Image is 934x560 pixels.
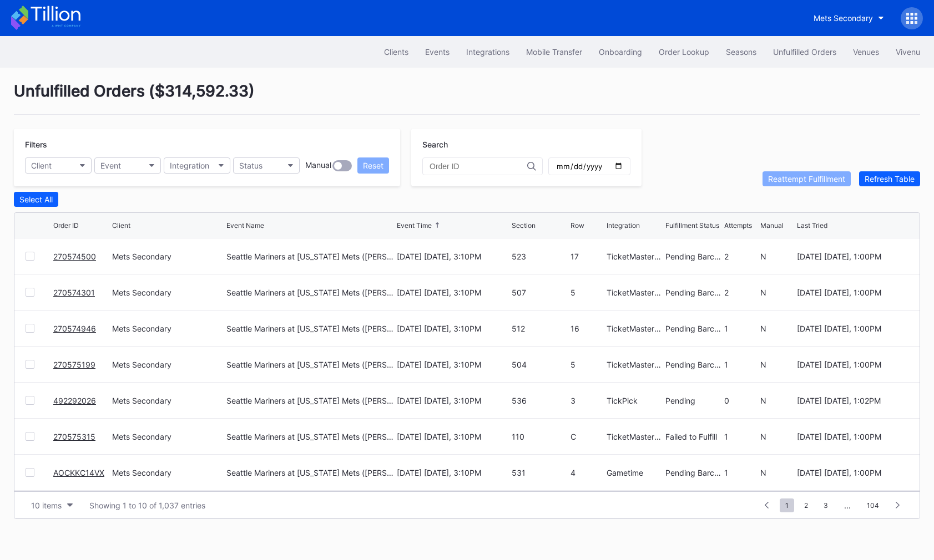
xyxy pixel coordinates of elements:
div: Onboarding [599,47,642,57]
div: 1 [724,468,758,477]
a: 270575199 [53,360,95,369]
div: 4 [571,468,604,477]
div: TicketMasterResale [607,252,663,261]
div: 110 [512,432,568,441]
div: Mets Secondary [112,252,224,261]
div: Reset [363,161,383,170]
div: Event [100,161,121,170]
div: 5 [571,288,604,297]
button: Mets Secondary [805,8,892,28]
div: Seattle Mariners at [US_STATE] Mets ([PERSON_NAME] Bobblehead Giveaway) [226,288,394,297]
div: N [760,288,794,297]
div: Pending Barcode Validation [665,324,721,333]
button: Reattempt Fulfillment [763,171,851,186]
div: N [760,468,794,477]
div: 504 [512,360,568,369]
button: Venues [845,42,887,62]
div: 1 [724,360,758,369]
div: Seasons [726,47,756,57]
button: Events [417,42,458,62]
div: 10 items [31,501,62,510]
a: Order Lookup [650,42,718,62]
div: [DATE] [DATE], 3:10PM [397,396,508,405]
div: Event Time [397,221,432,230]
div: Seattle Mariners at [US_STATE] Mets ([PERSON_NAME] Bobblehead Giveaway) [226,396,394,405]
button: Select All [14,192,58,207]
div: [DATE] [DATE], 1:00PM [797,324,908,333]
div: [DATE] [DATE], 1:00PM [797,360,908,369]
button: Client [25,157,92,174]
div: Attempts [724,221,752,230]
div: TicketMasterResale [607,360,663,369]
a: 270574946 [53,324,96,333]
div: 3 [571,396,604,405]
span: 2 [799,498,814,512]
a: 492292026 [53,396,96,405]
div: C [571,432,604,441]
div: N [760,252,794,261]
div: Event Name [226,221,264,230]
button: Unfulfilled Orders [765,42,845,62]
div: Seattle Mariners at [US_STATE] Mets ([PERSON_NAME] Bobblehead Giveaway) [226,468,394,477]
div: [DATE] [DATE], 1:00PM [797,288,908,297]
div: N [760,360,794,369]
div: Mets Secondary [112,468,224,477]
div: Mets Secondary [112,396,224,405]
div: TickPick [607,396,663,405]
div: Integrations [466,47,509,57]
div: N [760,396,794,405]
div: 17 [571,252,604,261]
div: 2 [724,288,758,297]
div: Integration [170,161,209,170]
div: 5 [571,360,604,369]
div: Seattle Mariners at [US_STATE] Mets ([PERSON_NAME] Bobblehead Giveaway) [226,360,394,369]
div: N [760,432,794,441]
button: Refresh Table [859,171,920,186]
div: Mets Secondary [112,432,224,441]
div: Manual [760,221,784,230]
div: Manual [305,160,331,171]
div: Search [422,140,630,149]
div: Pending [665,396,721,405]
div: Seattle Mariners at [US_STATE] Mets ([PERSON_NAME] Bobblehead Giveaway) [226,324,394,333]
div: Pending Barcode Validation [665,468,721,477]
div: Failed to Fulfill [665,432,721,441]
span: 3 [818,498,834,512]
div: 1 [724,324,758,333]
button: Clients [376,42,417,62]
a: 270574500 [53,252,96,261]
a: 270574301 [53,288,95,297]
div: Unfulfilled Orders [773,47,836,57]
div: Client [112,221,130,230]
div: Events [425,47,450,57]
div: Mets Secondary [112,288,224,297]
button: Event [94,157,161,174]
div: [DATE] [DATE], 3:10PM [397,468,508,477]
div: Mets Secondary [112,360,224,369]
div: Mets Secondary [814,13,873,23]
a: 270575315 [53,432,95,441]
span: 104 [861,498,885,512]
div: Unfulfilled Orders ( $314,592.33 ) [14,82,920,115]
div: Venues [853,47,879,57]
div: [DATE] [DATE], 3:10PM [397,288,508,297]
div: 1 [724,432,758,441]
div: Last Tried [797,221,827,230]
div: Gametime [607,468,663,477]
div: [DATE] [DATE], 3:10PM [397,432,508,441]
div: Showing 1 to 10 of 1,037 entries [89,501,205,510]
div: Seattle Mariners at [US_STATE] Mets ([PERSON_NAME] Bobblehead Giveaway) [226,432,394,441]
div: Pending Barcode Validation [665,360,721,369]
button: Reset [357,157,389,174]
div: [DATE] [DATE], 3:10PM [397,360,508,369]
div: Status [239,161,262,170]
div: 2 [724,252,758,261]
div: 531 [512,468,568,477]
div: [DATE] [DATE], 1:00PM [797,468,908,477]
a: Mobile Transfer [518,42,590,62]
span: 1 [780,498,794,512]
div: [DATE] [DATE], 1:02PM [797,396,908,405]
div: Client [31,161,52,170]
